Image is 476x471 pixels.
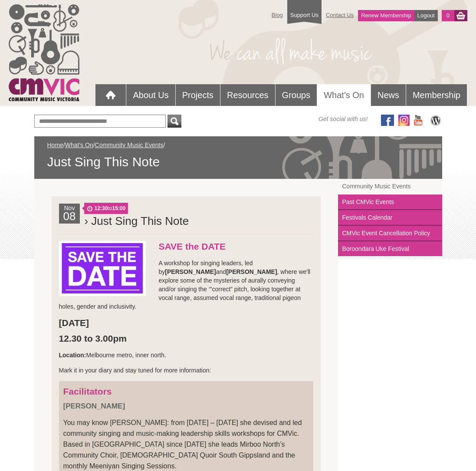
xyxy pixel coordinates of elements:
p: Melbourne metro, inner north. [59,351,313,359]
a: Renew Membership [358,10,414,21]
strong: 12:30 [95,205,108,211]
span: to [84,203,128,214]
img: CMVic Blog [429,115,442,126]
strong: [PERSON_NAME] [63,402,125,410]
p: A workshop for singing leaders, led by and , where we'll explore some of the mysteries of aurally... [59,259,313,311]
img: icon-instagram.png [398,115,410,126]
a: Festivals Calendar [338,210,442,226]
a: Groups [276,84,317,106]
img: GENERIC-Save-the-Date.jpg [59,241,146,296]
img: cmvic_logo.png [9,4,79,101]
h2: › Just Sing This Note [84,212,313,230]
a: Community Music Events [338,179,442,194]
h2: 08 [61,212,78,224]
a: CMVic Event Cancellation Policy [338,226,442,241]
strong: [DATE] [59,318,89,328]
strong: Facilitators [63,386,112,396]
a: News [371,84,406,106]
a: Home [47,142,63,148]
span: Just Sing This Note [47,154,429,170]
strong: 12.30 to 3.00pm [59,333,127,343]
strong: [PERSON_NAME] [165,268,216,275]
a: Logout [414,10,438,21]
a: Blog [267,7,287,23]
strong: [PERSON_NAME] [226,268,277,275]
a: About Us [126,84,175,106]
div: / / / [47,141,429,170]
a: What's On [317,84,371,106]
strong: 15:00 [112,205,125,211]
a: Resources [220,84,275,106]
strong: Location: [59,352,86,359]
a: Projects [176,84,220,106]
span: Get social with us! [318,115,368,123]
div: Nov [59,204,80,224]
a: Boroondara Uke Festival [338,241,442,256]
a: Contact Us [322,7,358,23]
a: Past CMVic Events [338,194,442,210]
a: What's On [65,142,93,148]
a: 0 [442,10,454,21]
strong: SAVE the DATE [159,241,226,251]
a: Community Music Events [95,142,164,148]
a: Membership [406,84,467,106]
p: Mark it in your diary and stay tuned for more information: [59,366,313,375]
